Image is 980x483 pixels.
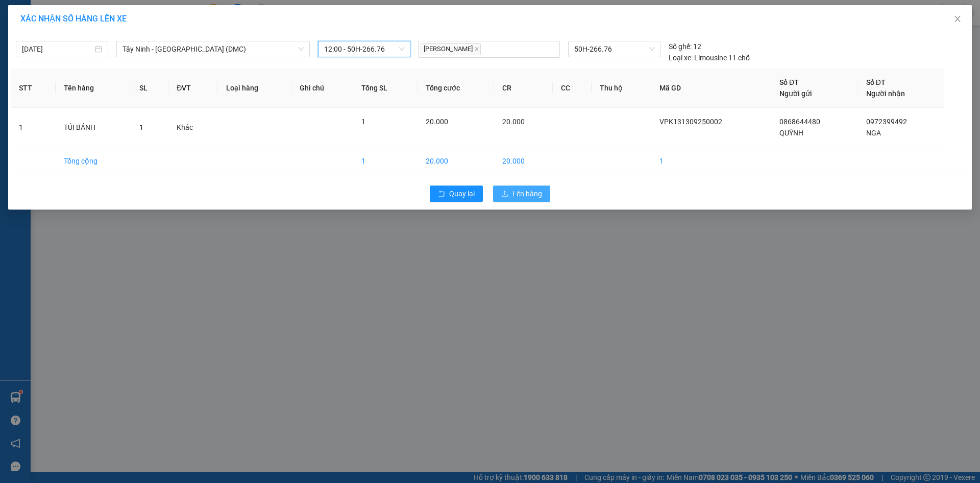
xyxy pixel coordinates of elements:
button: Close [943,5,972,34]
th: Tên hàng [56,68,132,108]
td: 1 [353,147,418,175]
span: Người nhận [866,89,905,98]
li: Hotline: 1900 8153 [95,38,427,51]
th: SL [131,68,168,108]
td: Tổng cộng [56,147,132,175]
span: 50H-266.76 [574,41,654,57]
span: Quay lại [449,188,475,199]
th: CC [553,68,592,108]
th: Ghi chú [291,68,353,108]
div: 12 [669,41,701,52]
span: 12:00 - 50H-266.76 [324,41,404,57]
span: down [298,46,304,52]
span: NGA [866,129,881,137]
span: [PERSON_NAME] [421,43,481,55]
td: 1 [11,108,56,147]
th: STT [11,68,56,108]
div: Limousine 11 chỗ [669,52,750,63]
span: Số ĐT [779,78,799,86]
span: 1 [361,118,365,126]
span: VPK131309250002 [659,118,722,126]
span: rollback [438,190,445,198]
th: Thu hộ [592,68,651,108]
span: Loại xe: [669,52,693,63]
span: close [474,47,479,52]
th: Mã GD [651,68,771,108]
span: 20.000 [502,118,525,126]
td: TÚI BÁNH [56,108,132,147]
button: uploadLên hàng [493,186,550,202]
td: Khác [168,108,218,147]
span: QUỲNH [779,129,803,137]
li: [STREET_ADDRESS][PERSON_NAME]. [GEOGRAPHIC_DATA], Tỉnh [GEOGRAPHIC_DATA] [95,25,427,38]
span: 20.000 [426,118,448,126]
span: 1 [139,123,143,131]
td: 20.000 [418,147,494,175]
span: close [953,15,962,23]
td: 20.000 [494,147,553,175]
th: Loại hàng [218,68,291,108]
input: 13/09/2025 [22,43,93,55]
img: logo.jpg [13,13,64,64]
th: Tổng cước [418,68,494,108]
span: 0868644480 [779,118,820,126]
span: Người gửi [779,89,812,98]
span: XÁC NHẬN SỐ HÀNG LÊN XE [20,14,127,24]
b: GỬI : PV K13 [13,74,93,91]
span: Số ghế: [669,41,692,52]
span: 0972399492 [866,118,907,126]
span: Số ĐT [866,78,886,86]
button: rollbackQuay lại [430,186,483,202]
span: Tây Ninh - Sài Gòn (DMC) [122,41,304,57]
th: CR [494,68,553,108]
th: ĐVT [168,68,218,108]
span: Lên hàng [512,188,542,199]
td: 1 [651,147,771,175]
th: Tổng SL [353,68,418,108]
span: upload [501,190,508,198]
